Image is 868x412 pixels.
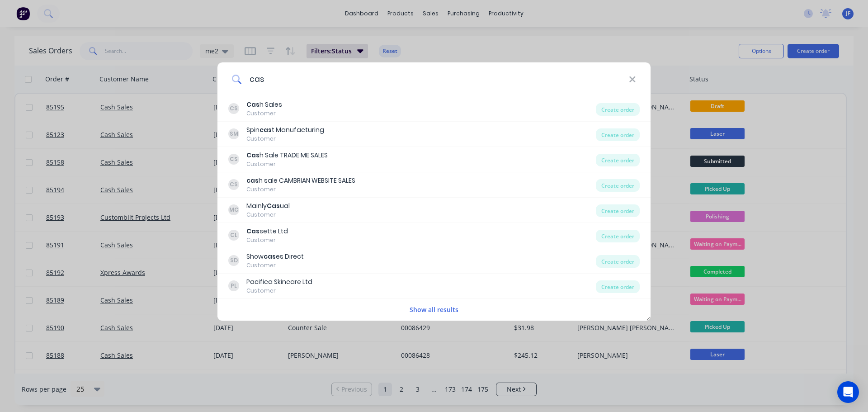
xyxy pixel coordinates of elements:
[246,252,304,261] div: Show es Direct
[246,201,290,211] div: Mainly ual
[246,227,259,236] b: Cas
[264,252,276,261] b: cas
[837,381,859,403] div: Open Intercom Messenger
[596,179,640,192] div: Create order
[246,109,282,118] div: Customer
[246,100,282,109] div: h Sales
[228,154,239,165] div: CS
[246,151,259,160] b: Cas
[228,179,239,190] div: CS
[596,255,640,268] div: Create order
[407,304,461,315] button: Show all results
[228,204,239,215] div: MC
[246,135,324,143] div: Customer
[228,255,239,266] div: SD
[596,128,640,141] div: Create order
[596,204,640,217] div: Create order
[596,154,640,166] div: Create order
[246,185,355,194] div: Customer
[228,280,239,291] div: PL
[246,211,290,219] div: Customer
[259,125,272,134] b: cas
[242,62,629,96] input: Enter a customer name to create a new order...
[246,176,259,185] b: cas
[246,236,288,244] div: Customer
[228,230,239,241] div: CL
[246,100,259,109] b: Cas
[246,176,355,185] div: h sale CAMBRIAN WEBSITE SALES
[246,151,328,160] div: h Sale TRADE ME SALES
[228,128,239,139] div: SM
[267,201,280,210] b: Cas
[246,227,288,236] div: sette Ltd
[246,125,324,135] div: Spin t Manufacturing
[596,103,640,116] div: Create order
[596,230,640,242] div: Create order
[596,280,640,293] div: Create order
[246,277,312,287] div: Pacifica Skincare Ltd
[246,261,304,270] div: Customer
[246,287,312,295] div: Customer
[228,103,239,114] div: CS
[246,160,328,168] div: Customer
